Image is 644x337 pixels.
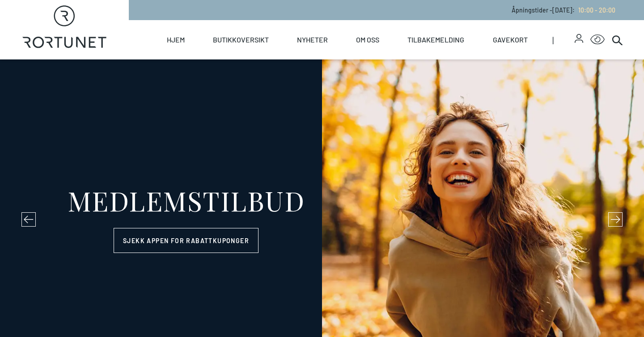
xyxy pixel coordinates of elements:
[213,20,269,59] a: Butikkoversikt
[114,228,258,253] a: Sjekk appen for rabattkuponger
[167,20,185,59] a: Hjem
[512,5,615,15] p: Åpningstider - [DATE] :
[575,6,615,14] a: 10:00 - 20:00
[68,187,305,214] div: MEDLEMSTILBUD
[356,20,379,59] a: Om oss
[578,6,615,14] span: 10:00 - 20:00
[407,20,464,59] a: Tilbakemelding
[590,33,605,47] button: Open Accessibility Menu
[493,20,528,59] a: Gavekort
[552,20,575,59] span: |
[297,20,328,59] a: Nyheter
